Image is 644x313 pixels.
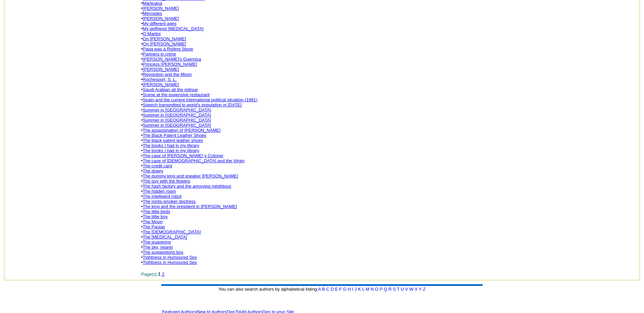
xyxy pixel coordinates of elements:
a: Summer in [GEOGRAPHIC_DATA] [143,123,211,128]
font: • [141,1,162,6]
a: The intelligent robot [143,194,181,199]
a: L [362,287,364,292]
font: • [141,41,186,46]
a: Marijuana [143,1,162,6]
a: H [348,287,351,292]
font: • [141,92,209,97]
font: • [141,250,183,255]
font: • [141,77,177,82]
font: 1 [158,271,160,277]
font: • [141,143,199,148]
a: Scene at the expensive restaurant [143,92,209,97]
a: 2 [162,272,164,277]
a: Tightness in Humoured Sex [143,260,197,265]
a: My different ages [143,21,176,26]
a: The Black Patent Leather Shoes [143,133,206,138]
a: Rochesport, S. L. [143,77,177,82]
font: • [141,194,181,199]
a: The books I had in my library [143,143,199,148]
font: • [141,219,162,224]
a: The case of [PERSON_NAME] y Cotoner [143,153,223,158]
a: Tightness in Humoured Sex [143,255,197,260]
a: The dowry [143,168,163,173]
font: • [141,158,244,163]
font: • [141,123,211,128]
a: O Martini [143,31,161,36]
a: The guy with the flowers [143,179,190,184]
a: U [401,287,404,292]
a: K [358,287,361,292]
a: O [375,287,378,292]
font: • [141,97,258,102]
a: N [371,287,374,292]
a: Summer in [GEOGRAPHIC_DATA] [143,107,211,112]
font: • [141,107,211,112]
a: On [PERSON_NAME] [143,36,186,41]
font: • [141,199,196,204]
font: • [141,11,162,16]
a: E [335,287,338,292]
a: Revolution and the Moon [143,72,192,77]
font: • [141,204,237,209]
a: On [PERSON_NAME] [143,41,186,46]
a: Spain and the current international political situation (1981) [143,97,258,102]
a: Q [384,287,387,292]
font: • [141,51,176,57]
a: [PERSON_NAME] [143,16,179,21]
font: • [141,245,173,250]
font: • [141,224,165,229]
font: • [141,16,179,21]
a: Papa was a Rolling Stone [143,46,193,51]
a: X [415,287,418,292]
a: A [318,287,321,292]
font: • [141,57,201,62]
font: • [141,260,197,265]
font: • [141,179,190,184]
a: The king and the president in [PERSON_NAME] [143,204,237,209]
a: The case of [DEMOGRAPHIC_DATA] and the Virgin [143,158,245,163]
font: • [141,168,163,173]
font: • [141,102,242,107]
a: F [339,287,342,292]
font: • [141,6,179,11]
font: • [141,118,211,123]
a: The books I had in my library [143,148,199,153]
font: • [141,128,220,133]
a: The dummy king and sneaker [PERSON_NAME] [143,173,238,179]
a: The credit card [143,163,172,168]
a: J [355,287,357,292]
a: The suggestions box [143,250,183,255]
font: Page(s): [141,272,164,277]
font: • [141,72,192,77]
a: The [MEDICAL_DATA] [143,234,187,239]
a: M [366,287,370,292]
a: The [DEMOGRAPHIC_DATA] [143,229,201,234]
a: The black patent leather shoes [143,138,203,143]
a: The hidden room [143,189,176,194]
font: • [141,173,238,179]
a: [PERSON_NAME] [143,67,179,72]
a: The assassination of [PERSON_NAME] [143,128,221,133]
a: V [405,287,408,292]
font: • [141,36,186,41]
a: B [322,287,325,292]
font: • [141,87,198,92]
a: Partners in crime [143,51,176,57]
font: • [141,67,179,72]
a: The hash factory and the annoying neighbour [143,184,231,189]
font: • [141,239,171,245]
font: • [141,62,197,67]
a: Mercedes [143,11,162,16]
font: • [141,184,231,189]
font: • [141,82,179,87]
font: • [141,255,197,260]
font: • [141,189,176,194]
a: P [380,287,382,292]
a: The joints-smoker doctress [143,199,196,204]
font: • [141,31,160,36]
font: • [141,148,199,153]
font: • [141,26,203,31]
a: Summer in [GEOGRAPHIC_DATA] [143,118,211,123]
a: Z [423,287,425,292]
a: [PERSON_NAME]'s Guernica [143,57,201,62]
